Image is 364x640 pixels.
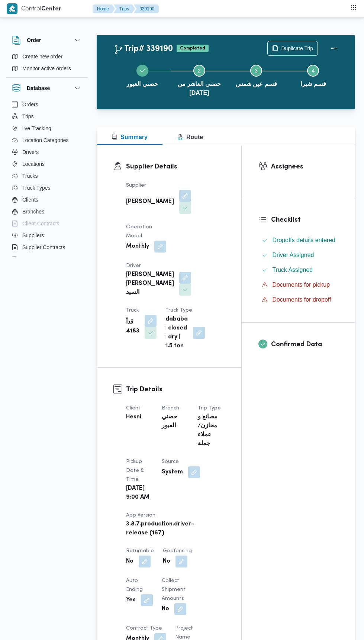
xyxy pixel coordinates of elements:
span: حصنى العاشر من [DATE] [177,80,222,97]
button: Orders [9,99,85,110]
span: Returnable [126,549,154,553]
b: مصانع و مخازن/عملاء جملة [198,413,223,448]
span: Drivers [22,148,39,157]
button: Supplier Contracts [9,241,85,253]
b: حصني العبور [162,413,187,431]
button: Trips [9,110,85,122]
button: Drivers [9,146,85,158]
b: Completed [180,46,205,51]
span: حصني العبور [126,80,158,89]
span: Truck Types [22,183,50,192]
button: Monitor active orders [9,62,85,74]
span: Truck [126,308,139,313]
button: Trucks [9,170,85,182]
span: 3 [255,68,258,74]
h3: Checklist [271,215,338,225]
b: No [162,605,169,614]
span: Documents for pickup [272,280,330,289]
span: Documents for dropoff [272,295,331,304]
b: No [126,557,133,566]
span: Trips [22,112,34,121]
span: 4 [312,68,315,74]
span: Locations [22,160,45,168]
span: Branch [162,406,179,411]
button: live Tracking [9,122,85,134]
span: Suppliers [22,231,44,240]
span: Location Categories [22,136,69,145]
button: Order [12,36,82,45]
span: Dropoffs details entered [272,236,335,245]
span: Orders [22,100,38,109]
span: Duplicate Trip [281,44,313,53]
span: Supplier Contracts [22,243,65,252]
h3: Supplier Details [126,162,225,172]
span: Documents for pickup [272,282,330,288]
button: حصني العبور [114,56,171,94]
button: Branches [9,206,85,218]
b: Monthly [126,242,149,251]
h3: Trip Details [126,385,225,395]
span: Source [162,459,179,464]
b: [PERSON_NAME] [PERSON_NAME] السيد [126,270,174,297]
span: Collect Shipment Amounts [162,578,186,601]
button: Devices [9,253,85,265]
b: Center [41,6,61,12]
button: Truck Assigned [259,264,338,276]
button: Database [12,84,82,93]
button: 339190 [133,4,159,13]
span: Client [126,406,141,411]
span: Route [177,134,203,140]
span: Trucks [22,171,38,180]
span: Truck Assigned [272,266,313,274]
span: Summary [112,134,148,140]
button: Documents for pickup [259,279,338,291]
h3: Assignees [271,162,338,172]
div: Order [6,51,88,77]
button: Duplicate Trip [267,41,318,56]
button: حصنى العاشر من [DATE] [171,56,228,103]
b: قدأ 4183 [126,318,139,336]
span: Operation Model [126,225,152,238]
span: Driver Assigned [272,251,314,260]
button: Location Categories [9,134,85,146]
button: Clients [9,194,85,206]
button: Dropoffs details entered [259,234,338,246]
button: Documents for dropoff [259,294,338,306]
span: App Version [126,513,155,518]
button: Create new order [9,51,85,62]
b: dababa | closed | dry | 1.5 ton [165,315,188,351]
button: Actions [327,41,342,56]
b: Yes [126,596,136,605]
span: Contract Type [126,626,162,631]
h3: Database [27,84,50,93]
h2: Trip# 339190 [114,44,173,54]
button: Driver Assigned [259,249,338,261]
span: live Tracking [22,124,51,133]
span: Documents for dropoff [272,296,331,303]
span: Project Name [175,626,193,640]
h3: Order [27,36,41,45]
span: قسم عين شمس [236,80,277,89]
button: Home [93,4,115,13]
span: Auto Ending [126,578,143,592]
span: Create new order [22,52,62,61]
h3: Confirmed Data [271,340,338,350]
button: قسم شبرا [285,56,342,94]
b: System [162,468,183,477]
span: Monitor active orders [22,64,71,73]
b: 3.8.7.production.driver-release (167) [126,520,194,538]
svg: Step 1 is complete [139,68,145,74]
div: Database [6,99,88,260]
span: Supplier [126,183,146,188]
span: Driver Assigned [272,252,314,258]
b: No [163,557,170,566]
button: Locations [9,158,85,170]
span: Geofencing [163,549,192,553]
span: Completed [177,45,209,52]
span: Truck Assigned [272,267,313,273]
span: Truck Type [165,308,192,313]
img: X8yXhbKr1z7QwAAAABJRU5ErkJggg== [7,3,17,14]
button: Truck Types [9,182,85,194]
span: Client Contracts [22,219,59,228]
span: 2 [198,68,201,74]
